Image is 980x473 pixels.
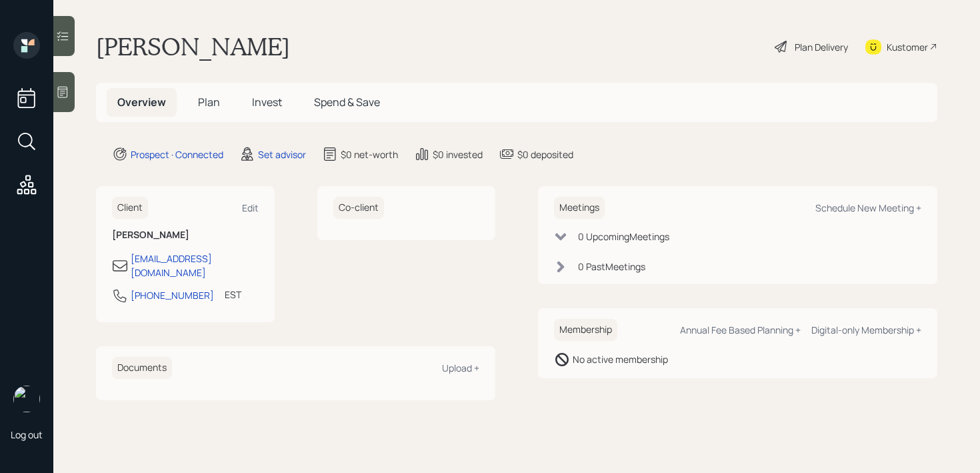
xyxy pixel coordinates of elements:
[554,319,617,341] h6: Membership
[554,197,605,219] h6: Meetings
[252,95,282,109] span: Invest
[442,362,479,374] div: Upload +
[815,201,921,214] div: Schedule New Meeting +
[117,95,166,109] span: Overview
[433,147,483,161] div: $0 invested
[258,147,306,161] div: Set advisor
[198,95,220,109] span: Plan
[573,352,668,366] div: No active membership
[131,147,223,161] div: Prospect · Connected
[112,357,172,379] h6: Documents
[13,386,40,412] img: retirable_logo.png
[131,252,259,280] div: [EMAIL_ADDRESS][DOMAIN_NAME]
[11,428,43,441] div: Log out
[333,197,384,219] h6: Co-client
[112,229,259,241] h6: [PERSON_NAME]
[112,197,148,219] h6: Client
[680,324,801,336] div: Annual Fee Based Planning +
[131,288,214,302] div: [PHONE_NUMBER]
[242,201,259,214] div: Edit
[225,288,241,302] div: EST
[578,260,645,274] div: 0 Past Meeting s
[795,40,848,54] div: Plan Delivery
[96,32,290,61] h1: [PERSON_NAME]
[341,147,398,161] div: $0 net-worth
[887,40,928,54] div: Kustomer
[314,95,380,109] span: Spend & Save
[517,147,573,161] div: $0 deposited
[578,229,669,244] div: 0 Upcoming Meeting s
[811,324,921,336] div: Digital-only Membership +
